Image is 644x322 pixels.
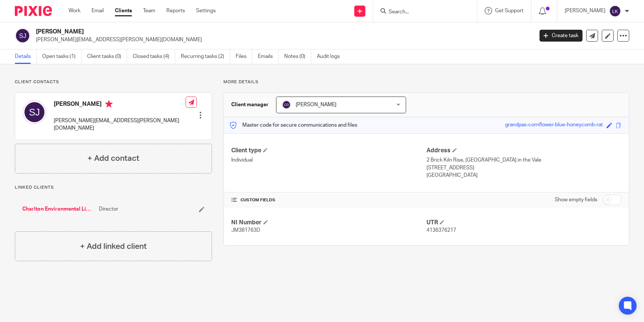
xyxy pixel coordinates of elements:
[87,153,139,164] h4: + Add contact
[133,49,175,64] a: Closed tasks (4)
[15,28,30,43] img: svg%3E
[231,219,426,227] h4: NI Number
[229,121,357,129] p: Master code for secure communications and files
[105,100,113,108] i: Primary
[388,9,455,16] input: Search
[231,197,426,203] h4: CUSTOM FIELDS
[317,49,345,64] a: Audit logs
[69,7,80,14] a: Work
[22,205,95,213] a: Charlton Environmental Limited
[166,7,185,14] a: Reports
[54,100,186,110] h4: [PERSON_NAME]
[284,49,311,64] a: Notes (0)
[42,49,82,64] a: Open tasks (1)
[426,147,621,155] h4: Address
[54,117,186,132] p: [PERSON_NAME][EMAIL_ADDRESS][PERSON_NAME][DOMAIN_NAME]
[231,101,269,108] h3: Client manager
[231,228,260,233] span: JM381763D
[426,156,621,164] p: 2 Brick Kiln Rise, [GEOGRAPHIC_DATA] in the Vale
[15,49,37,64] a: Details
[426,172,621,179] p: [GEOGRAPHIC_DATA]
[540,30,582,42] a: Create task
[15,6,52,16] img: Pixie
[15,79,212,85] p: Client contacts
[115,7,132,14] a: Clients
[92,7,104,14] a: Email
[223,79,629,85] p: More details
[99,205,118,213] span: Director
[143,7,155,14] a: Team
[426,228,456,233] span: 4136376217
[23,100,46,124] img: svg%3E
[15,185,212,191] p: Linked clients
[426,219,621,227] h4: UTR
[505,121,603,130] div: grandpas-cornflower-blue-honeycomb-rat
[87,49,127,64] a: Client tasks (0)
[609,5,621,17] img: svg%3E
[231,147,426,155] h4: Client type
[236,49,252,64] a: Files
[282,100,291,109] img: svg%3E
[231,156,426,164] p: Individual
[495,8,524,13] span: Get Support
[181,49,230,64] a: Recurring tasks (2)
[80,241,147,252] h4: + Add linked client
[555,196,597,204] label: Show empty fields
[296,102,336,107] span: [PERSON_NAME]
[196,7,216,14] a: Settings
[36,28,430,36] h2: [PERSON_NAME]
[36,36,528,43] p: [PERSON_NAME][EMAIL_ADDRESS][PERSON_NAME][DOMAIN_NAME]
[258,49,279,64] a: Emails
[426,164,621,172] p: [STREET_ADDRESS]
[565,7,605,14] p: [PERSON_NAME]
